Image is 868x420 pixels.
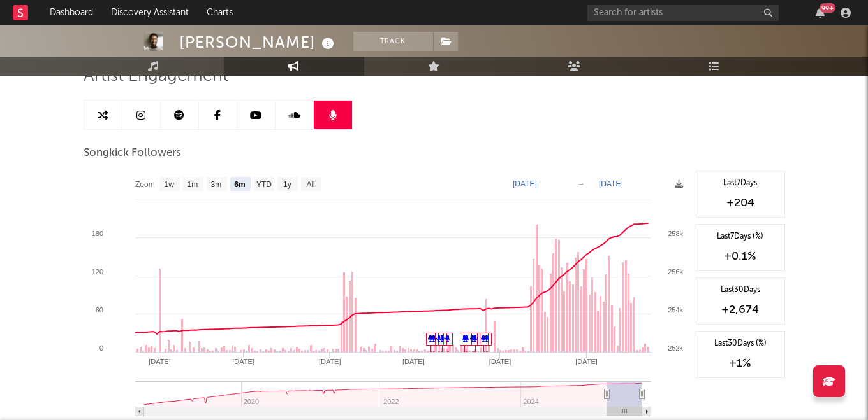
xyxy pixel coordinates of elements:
[703,284,778,296] div: Last 30 Days
[668,230,683,237] text: 258k
[164,180,174,189] text: 1w
[816,8,825,18] button: 99+
[820,3,835,13] div: 99 +
[187,180,198,189] text: 1m
[703,302,778,318] div: +2,674
[577,179,585,188] text: →
[84,69,228,84] span: Artist Engagement
[703,178,778,189] div: Last 7 Days
[306,180,314,189] text: All
[703,249,778,264] div: +0.1 %
[99,344,103,352] text: 0
[703,356,778,371] div: +1 %
[95,306,103,314] text: 60
[703,195,778,211] div: +204
[318,358,341,365] text: [DATE]
[703,338,778,349] div: Last 30 Days (%)
[149,358,171,365] text: [DATE]
[513,179,537,188] text: [DATE]
[402,358,425,365] text: [DATE]
[668,306,683,314] text: 254k
[283,180,291,189] text: 1y
[668,344,683,352] text: 252k
[91,268,103,276] text: 120
[353,32,433,51] button: Track
[91,230,103,237] text: 180
[179,32,337,53] div: [PERSON_NAME]
[210,180,221,189] text: 3m
[599,179,623,188] text: [DATE]
[232,358,254,365] text: [DATE]
[668,268,683,276] text: 256k
[489,358,511,365] text: [DATE]
[84,146,181,161] span: Songkick Followers
[234,180,245,189] text: 6m
[256,180,271,189] text: YTD
[587,5,779,21] input: Search for artists
[703,231,778,242] div: Last 7 Days (%)
[135,180,155,189] text: Zoom
[575,358,598,365] text: [DATE]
